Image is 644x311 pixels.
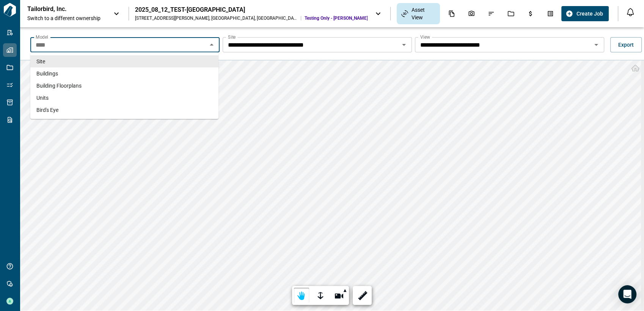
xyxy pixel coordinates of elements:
[591,39,602,50] button: Open
[503,7,519,20] div: Jobs
[411,6,435,21] span: Asset View
[27,5,96,13] p: Tailorbird, Inc.
[523,7,539,20] div: Budgets
[618,285,636,303] div: Open Intercom Messenger
[610,37,642,52] button: Export
[304,15,368,21] span: Testing Only - [PERSON_NAME]
[399,39,409,50] button: Open
[36,70,58,77] span: Buildings
[576,10,603,17] span: Create Job
[27,14,106,22] span: Switch to a different ownership
[463,7,479,20] div: Photos
[483,7,499,20] div: Issues & Info
[624,6,636,18] button: Open notification feed
[36,34,48,40] label: Model
[397,3,440,24] div: Asset View
[36,58,45,65] span: Site
[36,94,49,102] span: Units
[618,41,634,49] span: Export
[135,6,368,14] div: 2025_08_12_TEST-[GEOGRAPHIC_DATA]
[36,106,58,114] span: Bird's Eye
[135,15,298,21] div: [STREET_ADDRESS][PERSON_NAME] , [GEOGRAPHIC_DATA] , [GEOGRAPHIC_DATA]
[420,34,430,40] label: View
[36,82,82,90] span: Building Floorplans
[542,7,558,20] div: Takeoff Center
[206,39,217,50] button: Close
[444,7,460,20] div: Documents
[228,34,236,40] label: Site
[561,6,609,21] button: Create Job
